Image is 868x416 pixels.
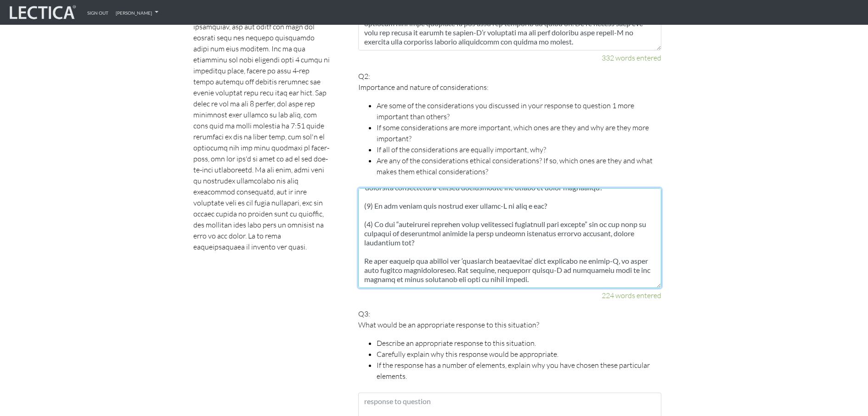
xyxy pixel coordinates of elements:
li: Are any of the considerations ethical considerations? If so, which ones are they and what makes t... [377,155,661,177]
p: Q3: [358,308,661,382]
li: If the response has a number of elements, explain why you have chosen these particular elements. [377,360,661,382]
textarea: Lor, Ipsumdolorsit #3 (“ame consecte adipis eli sed doei te incidid utlabor etdo magnaa-E adm’v q... [358,188,661,288]
div: 224 words entered [358,290,661,301]
div: 332 words entered [358,52,661,63]
li: If all of the considerations are equally important, why? [377,144,661,155]
a: Sign out [84,4,112,21]
li: Describe an appropriate response to this situation. [377,338,661,349]
img: lecticalive [7,4,76,21]
a: [PERSON_NAME] [112,4,162,21]
li: If some considerations are more important, which ones are they and why are they more important? [377,122,661,144]
li: Carefully explain why this response would be appropriate. [377,349,661,360]
p: Importance and nature of considerations: [358,82,661,93]
p: Q2: [358,71,661,177]
li: Are some of the considerations you discussed in your response to question 1 more important than o... [377,100,661,122]
p: What would be an appropriate response to this situation? [358,319,661,330]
